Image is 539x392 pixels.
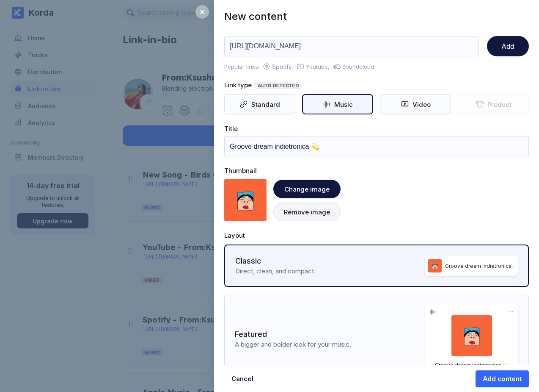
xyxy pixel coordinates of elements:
div: Video [409,100,431,108]
input: Paste link here [224,36,478,56]
div: Spotify, [270,63,293,70]
div: Popular links: [224,62,259,71]
button: Add content [476,370,529,387]
img: Placeholder [428,259,442,272]
div: Add content [483,375,522,383]
div: Soundcloud [341,63,374,70]
input: Text [224,136,529,156]
div: Change image [284,185,330,193]
div: Thumbnail [224,167,529,175]
div: A bigger and bolder look for your music. [235,340,425,348]
div: Direct, clean, and compact. [235,267,425,275]
div: Add [501,42,514,50]
img: Placeholder [451,315,492,356]
strong: Auto detected [255,82,302,89]
button: Cancel [224,370,261,387]
div: Title [224,125,529,133]
div: Groove dream indietronica 💫 [442,263,514,269]
div: New content [224,10,529,22]
div: Groove dream indietronica 💫 [435,362,509,368]
div: Music [331,100,353,108]
div: Youtube, [304,63,330,70]
img: Thumbnail [224,179,267,221]
div: Classic [235,256,425,267]
div: Featured [235,330,425,340]
div: Product [484,100,511,108]
div: Remove image [284,208,330,216]
div: Standard [248,100,280,108]
div: Layout [224,231,529,239]
div: Cancel [231,375,253,383]
button: Add [487,36,529,56]
div: Link type [224,81,529,89]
